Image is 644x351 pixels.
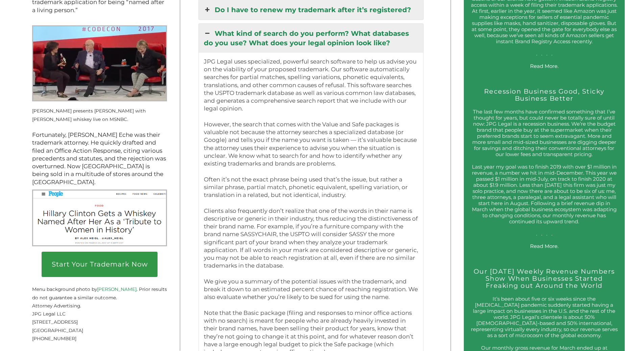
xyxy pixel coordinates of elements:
[204,176,419,199] p: Often it’s not the exact phrase being used that’s the issue, but rather a similar phrase, partial...
[32,336,76,341] span: [PHONE_NUMBER]
[32,108,146,122] small: [PERSON_NAME] presents [PERSON_NAME] with [PERSON_NAME] whiskey live on MSNBC.
[530,63,558,69] a: Read More.
[97,286,137,292] a: [PERSON_NAME]
[32,319,78,325] span: [STREET_ADDRESS]
[199,24,424,53] a: What kind of search do you perform? What databases do you use? What does your legal opinion look ...
[32,131,167,186] p: Fortunately, [PERSON_NAME] Eche was their trademark attorney. He quickly drafted and filed an Off...
[204,121,419,168] p: However, the search that comes with the Value and Safe packages is valuable not because the attor...
[470,296,618,339] p: It’s been about five or six weeks since the [MEDICAL_DATA] pandemic suddenly started having a lar...
[204,58,419,113] p: JPG Legal uses specialized, powerful search software to help us advise you on the viability of yo...
[32,311,66,317] span: JPG Legal LLC
[530,243,558,249] a: Read More.
[32,25,167,101] img: Kara Swisher presents Hillary Clinton with Rodham Rye live on MSNBC.
[470,109,618,157] p: The last few months have confirmed something that I’ve thought for years, but could never be tota...
[484,87,604,102] a: Recession Business Good, Sticky Business Better
[204,278,419,301] p: We give you a summary of the potential issues with the trademark, and break it down to an estimat...
[42,252,158,277] a: Start Your Trademark Now
[32,278,167,300] small: Menu background photo by . Prior results do not guarantee a similar outcome.
[204,207,419,270] p: Clients also frequently don’t realize that one of the words in their name is descriptive or gener...
[32,190,167,246] img: Rodham Rye People Screenshot
[474,268,615,290] a: Our [DATE] Weekly Revenue Numbers Show When Businesses Started Freaking out Around the World
[470,164,618,237] p: Last year my goal was to finish 2019 with over $1 million in revenue, a number we hit in mid-Dece...
[32,328,83,333] span: [GEOGRAPHIC_DATA]
[32,303,81,308] span: Attorney Advertising.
